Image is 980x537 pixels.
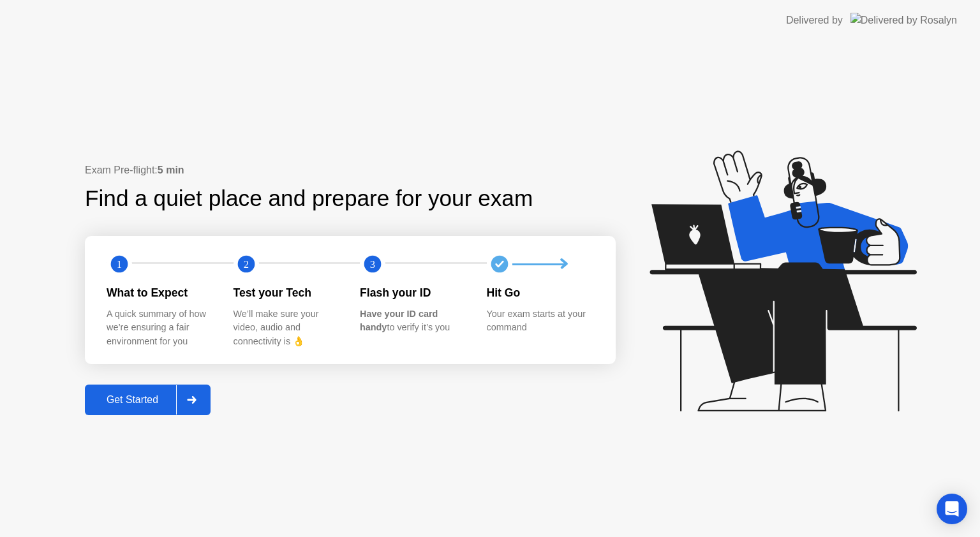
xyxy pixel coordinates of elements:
text: 3 [370,258,375,270]
text: 2 [243,258,248,270]
text: 1 [117,258,122,270]
div: What to Expect [107,284,213,301]
div: to verify it’s you [360,307,466,335]
button: Get Started [85,385,211,415]
b: Have your ID card handy [360,309,438,333]
div: Test your Tech [234,284,340,301]
div: Hit Go [487,284,593,301]
div: Flash your ID [360,284,466,301]
div: Your exam starts at your command [487,307,593,335]
div: We’ll make sure your video, audio and connectivity is 👌 [234,307,340,349]
div: A quick summary of how we’re ensuring a fair environment for you [107,307,213,349]
div: Get Started [89,394,176,406]
div: Delivered by [786,13,843,28]
b: 5 min [158,165,184,175]
div: Find a quiet place and prepare for your exam [85,182,535,216]
div: Exam Pre-flight: [85,163,616,178]
img: Delivered by Rosalyn [850,13,957,27]
div: Open Intercom Messenger [937,494,967,524]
